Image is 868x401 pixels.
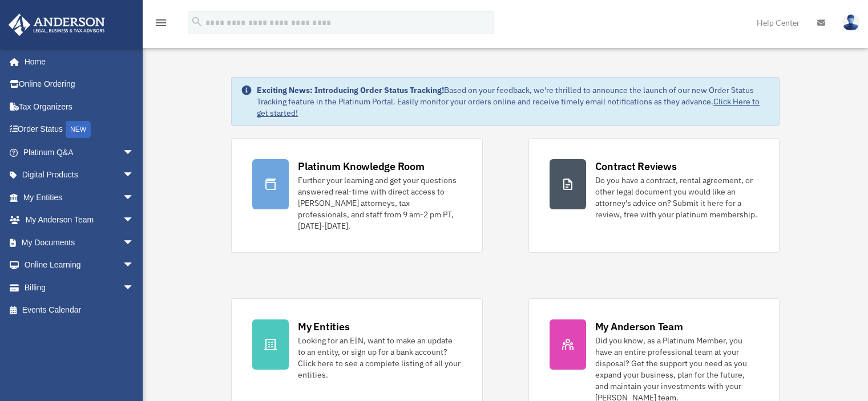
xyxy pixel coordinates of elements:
span: arrow_drop_down [123,164,146,187]
i: search [191,15,203,28]
div: NEW [66,121,91,138]
div: Further your learning and get your questions answered real-time with direct access to [PERSON_NAM... [298,175,461,232]
a: Click Here to get started! [257,96,760,118]
a: My Entitiesarrow_drop_down [8,186,151,209]
a: Platinum Q&Aarrow_drop_down [8,141,151,164]
a: menu [154,20,168,30]
strong: Exciting News: Introducing Order Status Tracking! [257,85,444,95]
a: Order StatusNEW [8,118,151,141]
div: Contract Reviews [595,159,677,173]
a: Billingarrow_drop_down [8,276,151,299]
span: arrow_drop_down [123,141,146,164]
img: User Pic [842,14,859,31]
span: arrow_drop_down [123,186,146,209]
span: arrow_drop_down [123,254,146,277]
a: Events Calendar [8,299,151,322]
a: Online Learningarrow_drop_down [8,254,151,277]
div: Based on your feedback, we're thrilled to announce the launch of our new Order Status Tracking fe... [257,84,770,119]
a: My Anderson Teamarrow_drop_down [8,209,151,232]
a: Contract Reviews Do you have a contract, rental agreement, or other legal document you would like... [528,138,780,253]
a: Digital Productsarrow_drop_down [8,164,151,187]
a: Platinum Knowledge Room Further your learning and get your questions answered real-time with dire... [231,138,482,253]
a: Home [8,50,146,73]
div: Looking for an EIN, want to make an update to an entity, or sign up for a bank account? Click her... [298,335,461,380]
img: Anderson Advisors Platinum Portal [5,14,108,36]
div: Do you have a contract, rental agreement, or other legal document you would like an attorney's ad... [595,175,758,220]
i: menu [154,16,168,30]
div: My Entities [298,319,349,334]
a: My Documentsarrow_drop_down [8,231,151,254]
span: arrow_drop_down [123,209,146,232]
div: My Anderson Team [595,319,683,334]
div: Platinum Knowledge Room [298,159,425,173]
a: Online Ordering [8,73,151,96]
a: Tax Organizers [8,95,151,118]
span: arrow_drop_down [123,231,146,254]
span: arrow_drop_down [123,276,146,299]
